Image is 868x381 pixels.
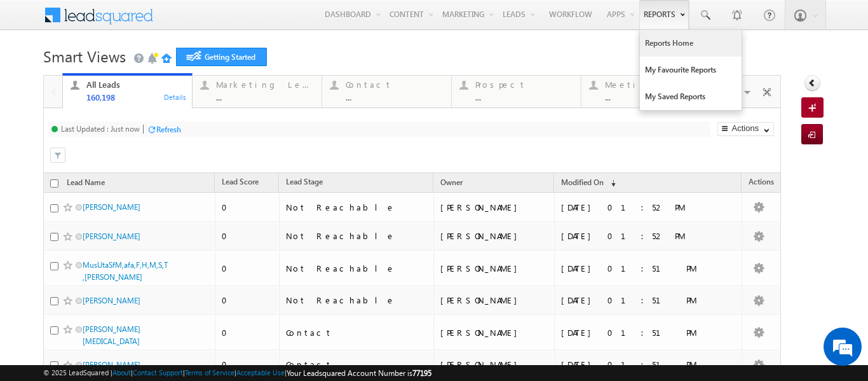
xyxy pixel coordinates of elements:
[286,263,428,274] div: Not Reachable
[286,177,323,186] span: Lead Stage
[83,296,140,305] a: [PERSON_NAME]
[346,92,444,102] div: ...
[412,368,431,378] span: 77195
[640,83,742,110] a: My Saved Reports
[222,230,273,242] div: 0
[322,76,452,107] a: Contact...
[561,230,736,242] div: [DATE] 01:52 PM
[286,327,428,338] div: Contact
[215,175,265,191] a: Lead Score
[286,294,428,306] div: Not Reachable
[60,176,111,192] a: Lead Name
[561,359,736,370] div: [DATE] 01:51 PM
[83,202,140,212] a: [PERSON_NAME]
[440,230,549,242] div: [PERSON_NAME]
[561,202,736,213] div: [DATE] 01:52 PM
[475,80,573,90] div: Prospect
[287,368,431,378] span: Your Leadsquared Account Number is
[216,92,314,102] div: ...
[133,368,183,377] a: Contact Support
[62,73,193,109] a: All Leads160,198Details
[222,294,273,306] div: 0
[605,92,703,102] div: ...
[86,80,184,90] div: All Leads
[83,260,168,282] a: MusUtaSfM,afa,F,H,M,S,T,[PERSON_NAME]
[280,175,329,191] a: Lead Stage
[83,232,140,241] a: [PERSON_NAME]
[742,175,780,191] span: Actions
[286,202,428,213] div: Not Reachable
[451,76,581,107] a: Prospect...
[440,359,549,370] div: [PERSON_NAME]
[163,91,187,102] div: Details
[83,324,140,346] a: [PERSON_NAME][MEDICAL_DATA]
[440,202,549,213] div: [PERSON_NAME]
[440,327,549,338] div: [PERSON_NAME]
[216,80,314,90] div: Marketing Leads
[286,359,428,370] div: Contact
[86,92,184,102] div: 160,198
[475,92,573,102] div: ...
[222,202,273,213] div: 0
[61,124,140,134] div: Last Updated : Just now
[50,179,58,188] input: Check all records
[561,327,736,338] div: [DATE] 01:51 PM
[43,46,126,66] span: Smart Views
[555,175,622,191] a: Modified On (sorted descending)
[605,80,703,90] div: Meeting
[640,30,742,57] a: Reports Home
[222,327,273,338] div: 0
[83,360,140,370] a: [PERSON_NAME]
[606,178,616,188] span: (sorted descending)
[236,368,285,377] a: Acceptable Use
[176,48,267,66] a: Getting Started
[222,359,273,370] div: 0
[156,125,181,134] div: Refresh
[561,177,604,187] span: Modified On
[185,368,234,377] a: Terms of Service
[440,263,549,274] div: [PERSON_NAME]
[222,263,273,274] div: 0
[192,76,322,107] a: Marketing Leads...
[222,177,259,186] span: Lead Score
[581,76,711,107] a: Meeting...
[640,57,742,83] a: My Favourite Reports
[561,263,736,274] div: [DATE] 01:51 PM
[286,230,428,242] div: Not Reachable
[43,367,431,379] span: © 2025 LeadSquared | | | | |
[346,80,444,90] div: Contact
[440,294,549,306] div: [PERSON_NAME]
[112,368,131,377] a: About
[440,177,463,187] span: Owner
[561,294,736,306] div: [DATE] 01:51 PM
